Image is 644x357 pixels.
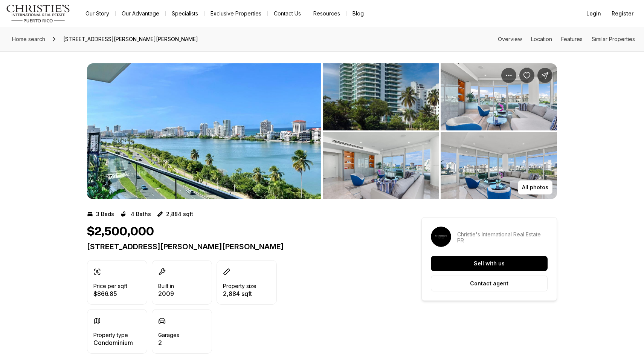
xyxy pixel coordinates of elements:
button: Contact Us [268,8,307,19]
a: Skip to: Features [561,36,583,42]
p: Condominium [93,340,133,346]
a: Our Story [79,8,115,19]
a: Skip to: Location [531,36,552,42]
button: Share Property: 555 Monserrate St. COSMOPOLITAN #802 [537,68,552,83]
li: 2 of 15 [323,63,557,199]
p: Built in [158,283,174,289]
p: 2009 [158,291,174,297]
p: 2 [158,340,179,346]
button: Sell with us [431,256,548,271]
div: Listing Photos [87,63,557,199]
p: Property size [223,283,256,289]
button: View image gallery [441,63,557,130]
p: All photos [522,184,548,190]
img: logo [6,5,70,23]
button: Contact agent [431,276,548,291]
p: Sell with us [474,260,505,267]
a: Specialists [166,8,204,19]
p: Garages [158,332,179,338]
button: Login [582,6,606,21]
a: Skip to: Similar Properties [592,36,635,42]
span: Login [586,11,601,17]
p: 2,884 sqft [223,291,256,297]
span: Register [612,11,633,17]
a: Blog [346,8,370,19]
li: 1 of 15 [87,63,321,199]
p: Christie's International Real Estate PR [457,231,548,244]
p: Price per sqft [93,283,127,289]
p: 4 Baths [131,211,151,217]
button: 4 Baths [120,208,151,220]
span: Home search [12,36,45,42]
nav: Page section menu [498,36,635,42]
button: Save Property: 555 Monserrate St. COSMOPOLITAN #802 [519,68,534,83]
p: Contact agent [470,280,508,287]
p: 3 Beds [96,211,114,217]
a: Skip to: Overview [498,36,522,42]
p: [STREET_ADDRESS][PERSON_NAME][PERSON_NAME] [87,242,394,251]
button: All photos [518,180,552,195]
a: Our Advantage [116,8,165,19]
span: [STREET_ADDRESS][PERSON_NAME][PERSON_NAME] [60,33,201,45]
p: $866.85 [93,291,127,297]
p: 2,884 sqft [166,211,193,217]
a: Resources [307,8,346,19]
button: View image gallery [87,63,321,199]
h1: $2,500,000 [87,225,154,239]
p: Property type [93,332,128,338]
button: Property options [501,68,516,83]
button: View image gallery [323,132,439,199]
a: Home search [9,33,48,45]
a: Exclusive Properties [204,8,267,19]
button: Register [607,6,638,21]
button: View image gallery [323,63,439,130]
button: View image gallery [441,132,557,199]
